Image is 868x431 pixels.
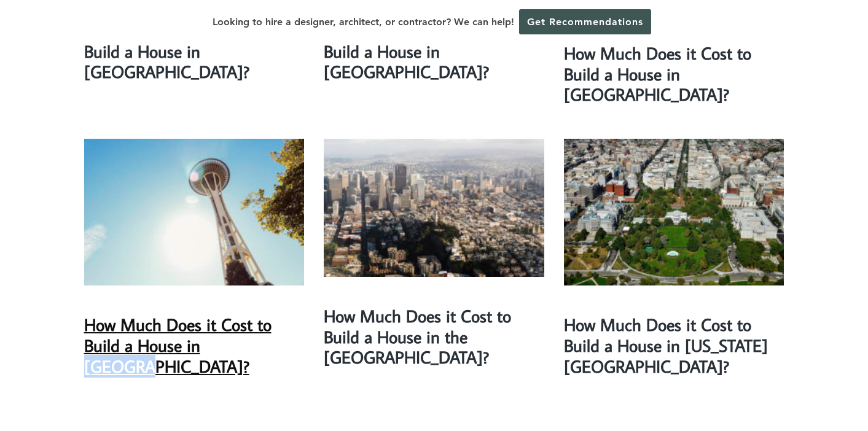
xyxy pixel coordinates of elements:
a: How Much Does it Cost to Build a House in [GEOGRAPHIC_DATA]? [84,19,272,83]
a: How Much Does it Cost to Build a House in [GEOGRAPHIC_DATA]? [564,42,751,106]
iframe: Drift Widget Chat Controller [632,343,853,416]
a: Get Recommendations [519,9,651,34]
a: How Much Does it Cost to Build a House in the [GEOGRAPHIC_DATA]? [324,305,511,368]
a: How Much Does it Cost to Build a House in [US_STATE][GEOGRAPHIC_DATA]? [564,313,768,377]
a: How Much Does it Cost to Build a House in [GEOGRAPHIC_DATA]? [324,19,511,83]
a: How Much Does it Cost to Build a House in [GEOGRAPHIC_DATA]? [84,313,272,377]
